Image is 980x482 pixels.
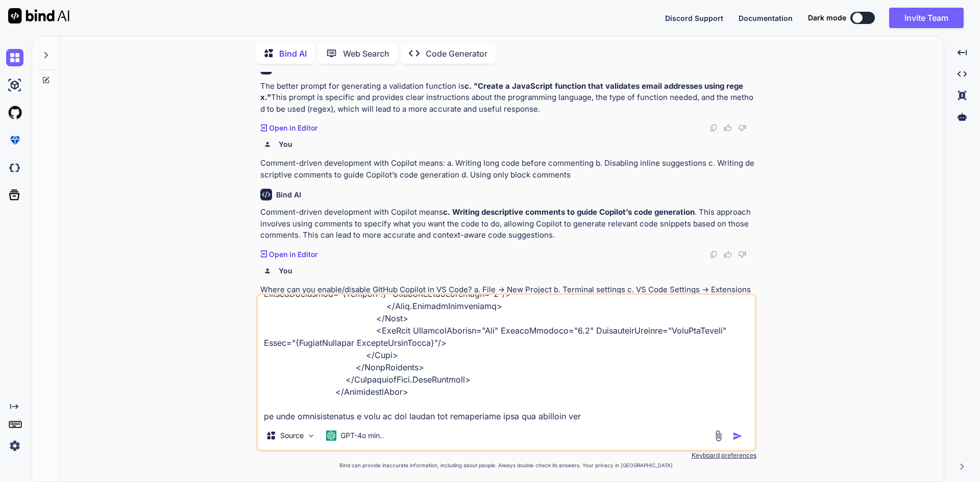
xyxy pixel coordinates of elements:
[738,124,746,132] img: dislike
[6,437,23,454] img: settings
[738,250,746,259] img: dislike
[6,49,23,66] img: chat
[8,8,69,23] img: Bind AI
[6,77,23,94] img: ai-studio
[260,81,743,103] strong: c. "Create a JavaScript function that validates email addresses using regex."
[713,430,724,442] img: attachment
[724,250,732,259] img: like
[258,295,755,421] textarea: <LoremipsumDolo s:Amet="consecteturadi" ElitsEddoei="{Tempori UtlaboreetdOloremaGnaaLiquae}" Admi...
[426,47,487,60] p: Code Generator
[732,431,743,441] img: icon
[739,14,793,22] span: Documentation
[724,124,732,132] img: like
[709,250,718,259] img: copy
[279,47,307,60] p: Bind AI
[307,432,315,440] img: Pick Models
[443,207,695,217] strong: c. Writing descriptive comments to guide Copilot’s code generation
[260,207,754,241] p: Comment-driven development with Copilot means . This approach involves using comments to specify ...
[739,13,793,23] button: Documentation
[665,13,723,23] button: Discord Support
[260,284,754,307] p: Where can you enable/disable GitHub Copilot in VS Code? a. File → New Project b. Terminal setting...
[276,190,301,200] h6: Bind AI
[6,132,23,149] img: premium
[279,139,292,149] h6: You
[256,451,756,460] p: Keyboard preferences
[808,13,846,23] span: Dark mode
[280,430,304,441] p: Source
[709,124,718,132] img: copy
[340,430,384,441] p: GPT-4o min..
[665,14,723,22] span: Discord Support
[6,159,23,176] img: darkCloudIdeIcon
[260,158,754,181] p: Comment-driven development with Copilot means: a. Writing long code before commenting b. Disablin...
[260,81,754,115] p: The better prompt for generating a validation function is This prompt is specific and provides cl...
[269,249,317,260] p: Open in Editor
[326,430,336,441] img: GPT-4o mini
[6,104,23,121] img: githubLight
[343,47,389,60] p: Web Search
[256,462,756,469] p: Bind can provide inaccurate information, including about people. Always double-check its answers....
[279,266,292,276] h6: You
[889,8,964,28] button: Invite Team
[269,123,317,133] p: Open in Editor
